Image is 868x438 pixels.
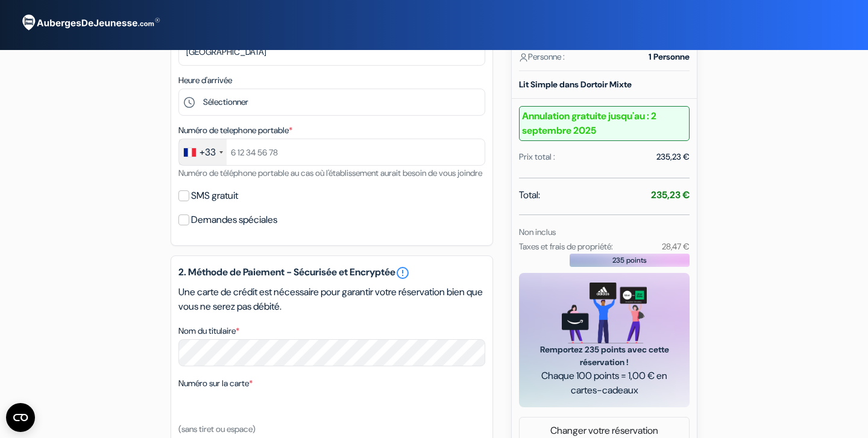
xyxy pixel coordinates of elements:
span: Total: [519,188,540,202]
label: Numéro sur la carte [178,377,253,390]
strong: 235,23 € [651,189,690,201]
div: France: +33 [179,139,227,165]
span: Remportez 235 points avec cette réservation ! [533,343,675,369]
img: gift_card_hero_new.png [562,283,647,343]
a: error_outline [395,266,410,280]
small: (sans tiret ou espace) [178,424,256,434]
button: CMP-Widget öffnen [6,403,35,432]
img: AubergesDeJeunesse.com [14,7,165,39]
h5: 2. Méthode de Paiement - Sécurisée et Encryptée [178,266,485,280]
label: SMS gratuit [191,187,238,204]
label: Nom du titulaire [178,325,239,337]
label: Numéro de telephone portable [178,124,292,137]
b: Lit Simple dans Dortoir Mixte [519,79,632,90]
div: Prix total : [519,151,555,163]
span: Chaque 100 points = 1,00 € en cartes-cadeaux [533,369,675,398]
label: Demandes spéciales [191,211,277,228]
small: Non inclus [519,227,556,237]
span: 235 points [612,255,647,266]
input: 6 12 34 56 78 [178,139,485,166]
small: Taxes et frais de propriété: [519,241,613,252]
small: 28,47 € [662,241,690,252]
b: Annulation gratuite jusqu'au : 2 septembre 2025 [519,106,690,141]
div: 235,23 € [656,151,690,163]
strong: 1 Personne [649,51,690,63]
p: Une carte de crédit est nécessaire pour garantir votre réservation bien que vous ne serez pas déb... [178,285,485,314]
label: Heure d'arrivée [178,74,232,87]
span: Personne : [519,51,565,63]
small: Numéro de téléphone portable au cas où l'établissement aurait besoin de vous joindre [178,167,482,178]
img: user_icon.svg [519,53,528,62]
div: +33 [200,145,216,160]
